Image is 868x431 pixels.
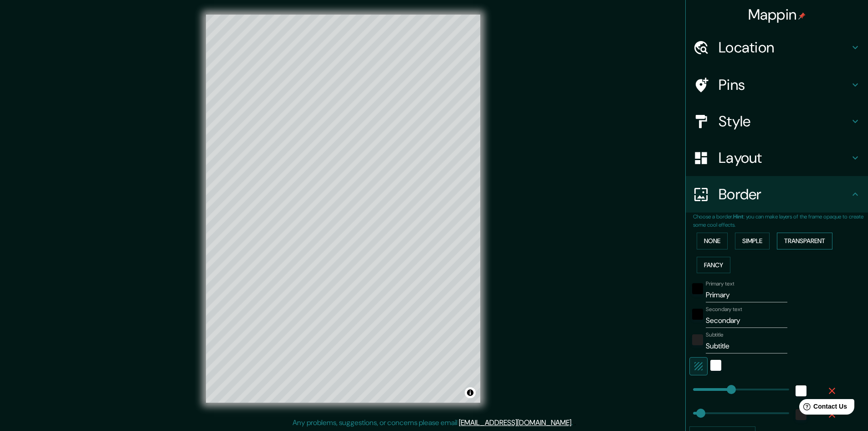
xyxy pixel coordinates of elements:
[719,112,850,130] h4: Style
[733,213,744,220] b: Hint
[710,360,721,371] button: white
[692,283,703,294] button: black
[706,280,734,288] label: Primary text
[719,38,850,57] h4: Location
[777,233,832,249] button: Transparent
[697,233,728,249] button: None
[686,140,868,176] div: Layout
[706,306,742,313] label: Secondary text
[735,233,770,249] button: Simple
[686,67,868,103] div: Pins
[719,149,850,167] h4: Layout
[465,387,476,398] button: Toggle attribution
[693,213,868,229] p: Choose a border. : you can make layers of the frame opaque to create some cool effects.
[459,418,571,427] a: [EMAIL_ADDRESS][DOMAIN_NAME]
[787,395,858,421] iframe: Help widget launcher
[293,417,573,428] p: Any problems, suggestions, or concerns please email .
[686,29,868,66] div: Location
[706,331,724,339] label: Subtitle
[686,103,868,140] div: Style
[692,309,703,320] button: black
[697,257,730,274] button: Fancy
[798,12,806,20] img: pin-icon.png
[719,76,850,94] h4: Pins
[686,176,868,213] div: Border
[796,385,806,396] button: white
[748,5,806,24] h4: Mappin
[573,417,574,428] div: .
[692,334,703,345] button: color-222222
[574,417,576,428] div: .
[719,185,850,203] h4: Border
